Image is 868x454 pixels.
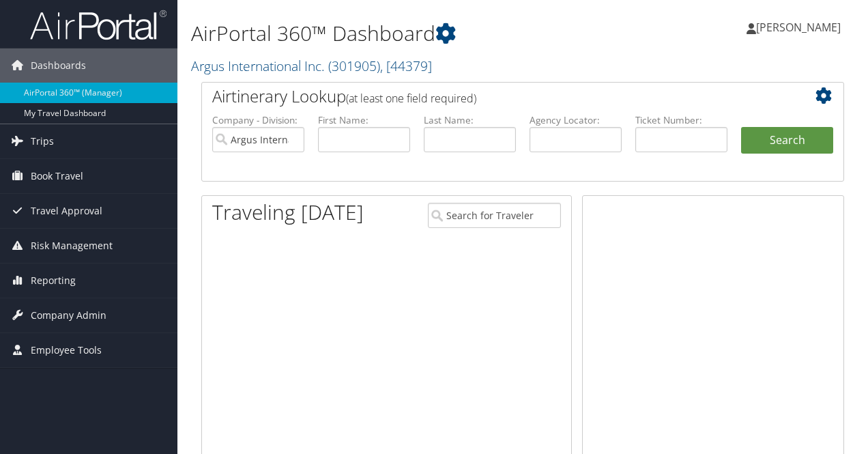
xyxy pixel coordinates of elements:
label: Company - Division: [212,113,304,127]
input: Search for Traveler [428,203,562,228]
label: Agency Locator: [530,113,622,127]
span: Book Travel [31,159,83,193]
span: ( 301905 ) [328,57,380,75]
label: Last Name: [424,113,516,127]
a: Argus International Inc. [191,57,432,75]
span: (at least one field required) [346,91,476,106]
h1: AirPortal 360™ Dashboard [191,19,633,48]
img: airportal-logo.png [30,9,167,41]
button: Search [741,127,833,154]
span: Trips [31,124,54,158]
span: , [ 44379 ] [380,57,432,75]
span: [PERSON_NAME] [756,20,841,35]
span: Employee Tools [31,333,102,367]
span: Travel Approval [31,194,102,228]
span: Risk Management [31,229,113,263]
span: Company Admin [31,298,106,332]
label: Ticket Number: [635,113,727,127]
a: [PERSON_NAME] [747,7,854,48]
span: Reporting [31,264,76,298]
h1: Traveling [DATE] [212,198,364,227]
label: First Name: [318,113,410,127]
span: Dashboards [31,48,86,83]
h2: Airtinerary Lookup [212,85,780,108]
